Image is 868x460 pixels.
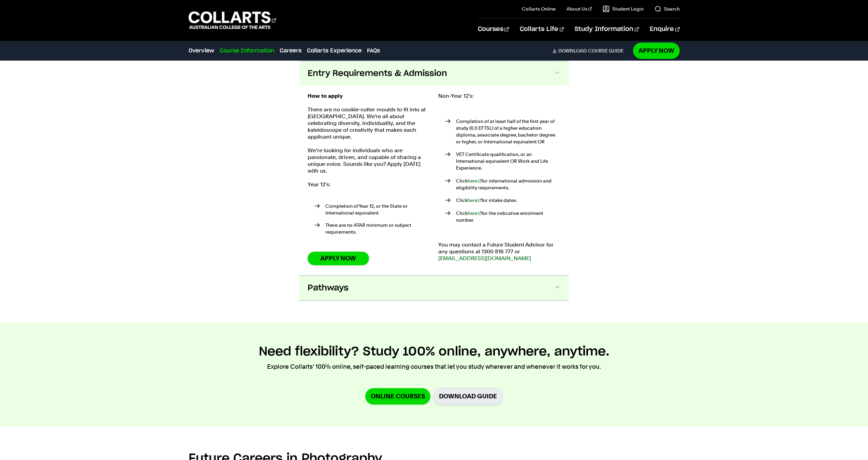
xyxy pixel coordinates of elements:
[189,11,276,30] div: Go to homepage
[308,147,430,174] p: We’re looking for individuals who are passionate, driven, and capable of sharing a unique voice. ...
[650,18,679,41] a: Enquire
[552,48,629,54] a: DownloadCourse Guide
[603,5,644,12] a: Student Login
[468,197,482,203] a: here
[308,252,369,265] a: Apply Now
[468,178,482,184] a: here
[365,388,430,404] a: Online Courses
[633,43,680,59] a: Apply Now
[654,5,680,12] a: Search
[299,61,569,86] button: Entry Requirements & Admission
[456,151,561,171] p: VET Certificate qualification, or an International equivalent OR Work and Life Experience.
[468,210,482,216] a: here
[259,344,609,359] h2: Need flexibility? Study 100% online, anywhere, anytime.
[314,203,430,216] li: Completion of Year 12, or the State or International equivalent.
[308,106,430,140] p: There are no cookie-cutter moulds to fit into at [GEOGRAPHIC_DATA]. We're all about celebrating d...
[456,210,561,223] p: Click for the indicative enrolment number.
[438,255,531,261] a: [EMAIL_ADDRESS][DOMAIN_NAME]
[522,5,556,12] a: Collarts Online
[280,47,301,55] a: Careers
[299,276,569,300] button: Pathways
[189,47,214,55] a: Overview
[307,47,362,55] a: Collarts Experience
[367,47,380,55] a: FAQs
[438,241,561,262] p: You may contact a Future Student Advisor for any questions at 1300 818 777 or
[456,197,561,204] p: Click for intake dates.
[308,68,447,79] span: Entry Requirements & Admission
[299,86,569,275] div: Entry Requirements & Admission
[456,118,561,145] p: Completion of at least half of the first year of study (0.5 EFTSL) of a higher education diploma,...
[575,18,639,41] a: Study Information
[456,177,561,191] p: Click for international admission and eligibility requirements.
[478,18,509,41] a: Courses
[220,47,274,55] a: Course Information
[520,18,564,41] a: Collarts Life
[267,362,601,371] p: Explore Collarts' 100% online, self-paced learning courses that let you study wherever and whenev...
[308,93,343,99] strong: How to apply
[314,222,430,235] li: There are no ATAR minimum or subject requirements.
[308,181,430,188] p: Year 12's:
[438,93,561,99] p: Non-Year 12's:
[433,388,503,405] a: Download Guide
[308,283,349,294] span: Pathways
[558,48,587,54] span: Download
[567,5,592,12] a: About Us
